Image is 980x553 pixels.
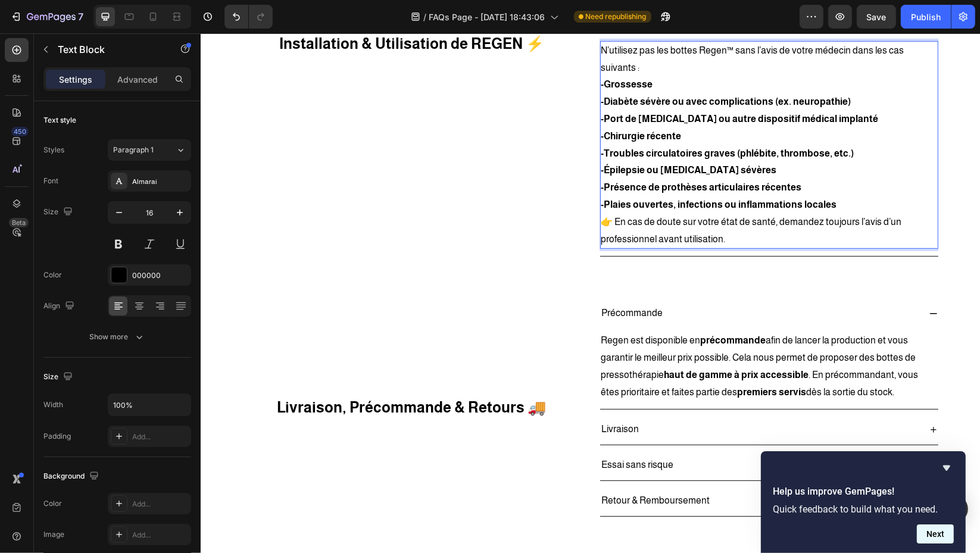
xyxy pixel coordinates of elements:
strong: -Troubles circulatoires graves (phlébite, thrombose, etc.) [401,115,654,125]
span: Need republishing [586,11,647,22]
strong: -Grossesse [401,46,452,56]
div: Align [43,298,77,314]
div: Width [43,399,63,410]
p: Regen est disponible en afin de lancer la production et vous garantir le meilleur prix possible. ... [401,299,736,367]
button: Show more [43,326,191,348]
div: Color [43,270,62,280]
span: Save [867,12,887,22]
strong: -Chirurgie récente [401,98,481,108]
span: / [424,11,427,23]
button: Paragraph 1 [108,139,191,161]
div: Almarai [132,176,188,187]
button: Next question [917,524,954,543]
div: Color [43,498,62,509]
div: Help us improve GemPages! [773,461,954,543]
strong: -Présence de prothèses articulaires récentes [401,149,601,159]
span: FAQs Page - [DATE] 18:43:06 [429,11,545,23]
p: Advanced [117,73,158,86]
p: Livraison [401,388,439,405]
p: Settings [59,73,92,86]
div: Size [43,204,75,220]
div: Styles [43,145,64,155]
p: Précommande [401,271,463,289]
div: Show more [90,331,145,343]
p: Essai sans risque [401,423,473,440]
div: Undo/Redo [224,5,273,29]
strong: premiers servis [537,354,606,364]
div: Text style [43,115,76,126]
div: Beta [9,218,29,227]
div: 000000 [132,270,188,281]
button: Hide survey [940,461,954,475]
div: Padding [43,431,71,442]
strong: -Plaies ouvertes, infections ou inflammations locales [401,166,636,176]
p: 7 [78,10,83,24]
h2: Livraison, Précommande & Retours 🚚 [42,363,381,385]
div: Add... [132,499,188,510]
h2: Help us improve GemPages! [773,485,954,499]
strong: -Épilepsie ou [MEDICAL_DATA] sévères [401,132,576,142]
div: Background [43,468,101,485]
p: Quick feedback to build what you need. [773,504,954,515]
button: 7 [5,5,89,29]
div: Add... [132,530,188,540]
strong: précommande [500,302,566,312]
p: 👉 En cas de doute sur votre état de santé, demandez toujours l’avis d’un professionnel avant util... [401,180,736,215]
div: Size [43,369,75,385]
div: Font [43,176,58,186]
div: Add... [132,432,188,442]
iframe: Design area [201,33,980,553]
button: Save [857,5,896,29]
div: Rich Text Editor. Editing area: main [400,8,738,216]
p: Retour & Remboursement [401,459,510,476]
strong: haut de gamme à prix accessible [464,336,608,346]
p: N’utilisez pas les bottes Regen™ sans l’avis de votre médecin dans les cas suivants : [401,9,736,43]
strong: -Diabète sévère ou avec complications (ex. neuropathie) [401,63,651,73]
span: Paragraph 1 [113,145,154,155]
p: Text Block [58,42,159,57]
input: Auto [108,394,191,415]
div: 450 [11,127,29,136]
strong: -Port de [MEDICAL_DATA] ou autre dispositif médical implanté [401,80,678,90]
button: Publish [901,5,951,29]
div: Image [43,529,64,540]
div: Publish [911,11,941,23]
